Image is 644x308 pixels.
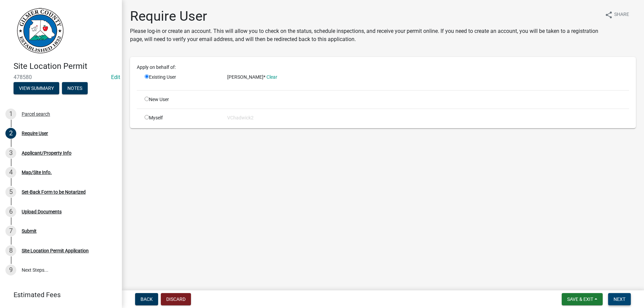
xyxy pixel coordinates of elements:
span: Share [614,11,629,19]
span: Save & Exit [567,296,593,302]
div: 3 [5,148,16,158]
h4: Site Location Permit [14,61,116,71]
span: Back [141,296,153,302]
div: Applicant/Property Info [22,151,71,155]
wm-modal-confirm: Notes [62,86,88,91]
a: Estimated Fees [5,288,111,302]
div: 2 [5,128,16,139]
div: New User [139,96,222,103]
a: Edit [111,74,120,80]
div: Map/Site Info. [22,170,52,175]
div: 9 [5,265,16,275]
button: Notes [62,82,88,94]
button: Save & Exit [562,293,603,305]
div: Apply on behalf of: [132,64,634,71]
button: View Summary [14,82,59,94]
button: shareShare [599,8,635,21]
div: 7 [5,226,16,236]
div: 8 [5,245,16,256]
div: 4 [5,167,16,178]
a: Clear [266,74,277,80]
button: Discard [161,293,191,305]
span: 478580 [14,74,108,80]
button: Back [135,293,158,305]
div: Require User [22,131,48,136]
div: Existing User [139,74,222,85]
div: 5 [5,187,16,197]
h1: Require User [130,8,599,24]
span: [PERSON_NAME]* [227,74,265,80]
img: Gilmer County, Georgia [14,7,64,54]
wm-modal-confirm: Edit Application Number [111,74,120,80]
div: Site Location Permit Application [22,248,89,253]
span: Next [614,296,625,302]
div: 1 [5,109,16,119]
div: Set-Back Form to be Notarized [22,190,86,194]
button: Next [608,293,631,305]
div: Parcel search [22,112,50,116]
div: Upload Documents [22,209,62,214]
i: share [605,11,613,19]
wm-modal-confirm: Summary [14,86,59,91]
div: Submit [22,229,37,233]
p: Please log-in or create an account. This will allow you to check on the status, schedule inspecti... [130,27,599,43]
div: 6 [5,206,16,217]
div: Myself [139,114,222,121]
